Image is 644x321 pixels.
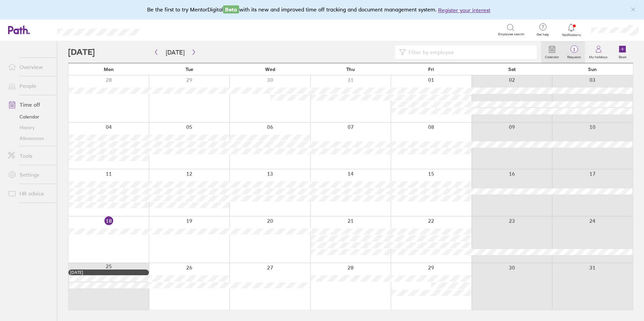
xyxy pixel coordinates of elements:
a: My holidays [585,41,612,63]
span: 1 [563,47,585,52]
a: Book [612,41,633,63]
a: Settings [3,168,57,181]
label: Calendar [541,53,563,59]
span: Get help [532,33,554,37]
span: Beta [223,5,239,13]
span: Tue [186,67,193,72]
a: Notifications [560,23,582,37]
span: Notifications [560,33,582,37]
div: [DATE] [70,270,147,275]
span: Mon [104,67,114,72]
div: Search [158,27,175,33]
span: Sat [508,67,516,72]
button: [DATE] [160,47,190,58]
a: People [3,79,57,93]
button: Register your interest [438,6,490,14]
a: Calendar [3,111,57,122]
label: My holidays [585,53,612,59]
label: Requests [563,53,585,59]
a: 1Requests [563,41,585,63]
input: Filter by employee [406,46,533,59]
a: Calendar [541,41,563,63]
a: Tools [3,149,57,163]
span: Wed [265,67,275,72]
a: Allowances [3,133,57,144]
span: Fri [428,67,434,72]
span: Thu [346,67,355,72]
a: HR advice [3,187,57,200]
div: Be the first to try MentorDigital with its new and improved time off tracking and document manage... [147,5,497,14]
a: History [3,122,57,133]
span: Sun [588,67,597,72]
a: Time off [3,98,57,111]
a: Overview [3,60,57,74]
span: Employee search [498,32,524,36]
label: Book [615,53,631,59]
